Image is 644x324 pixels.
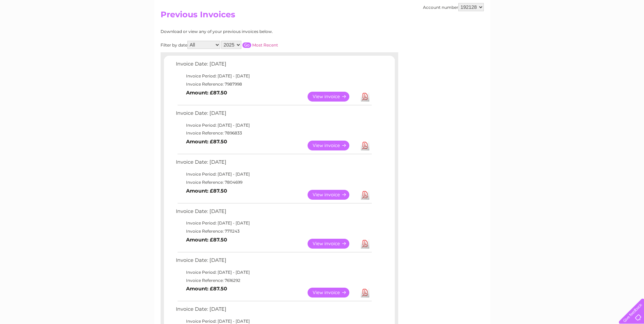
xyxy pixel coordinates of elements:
[186,188,227,194] b: Amount: £87.50
[174,80,373,88] td: Invoice Reference: 7987998
[186,90,227,96] b: Amount: £87.50
[308,190,357,200] a: View
[174,129,373,137] td: Invoice Reference: 7896833
[174,219,373,227] td: Invoice Period: [DATE] - [DATE]
[361,92,369,102] a: Download
[174,178,373,186] td: Invoice Reference: 7804699
[622,29,638,34] a: Log out
[174,268,373,276] td: Invoice Period: [DATE] - [DATE]
[162,4,483,33] div: Clear Business is a trading name of Verastar Limited (registered in [GEOGRAPHIC_DATA] No. 3667643...
[252,42,278,48] a: Most Recent
[308,92,357,102] a: View
[174,305,373,317] td: Invoice Date: [DATE]
[516,3,563,12] a: 0333 014 3131
[308,288,357,298] a: View
[174,207,373,219] td: Invoice Date: [DATE]
[174,256,373,268] td: Invoice Date: [DATE]
[174,227,373,235] td: Invoice Reference: 7711243
[560,29,581,34] a: Telecoms
[186,237,227,243] b: Amount: £87.50
[186,139,227,145] b: Amount: £87.50
[174,59,373,72] td: Invoice Date: [DATE]
[361,288,369,298] a: Download
[174,121,373,129] td: Invoice Period: [DATE] - [DATE]
[22,18,57,38] img: logo.png
[525,29,537,34] a: Water
[174,158,373,170] td: Invoice Date: [DATE]
[186,286,227,292] b: Amount: £87.50
[308,239,357,249] a: View
[361,190,369,200] a: Download
[174,170,373,178] td: Invoice Period: [DATE] - [DATE]
[361,239,369,249] a: Download
[361,141,369,150] a: Download
[174,72,373,80] td: Invoice Period: [DATE] - [DATE]
[585,29,595,34] a: Blog
[161,10,484,23] h2: Previous Invoices
[423,3,484,11] div: Account number
[161,41,339,49] div: Filter by date
[599,29,615,34] a: Contact
[541,29,556,34] a: Energy
[161,29,339,34] div: Download or view any of your previous invoices below.
[308,141,357,150] a: View
[174,276,373,285] td: Invoice Reference: 7616292
[174,109,373,121] td: Invoice Date: [DATE]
